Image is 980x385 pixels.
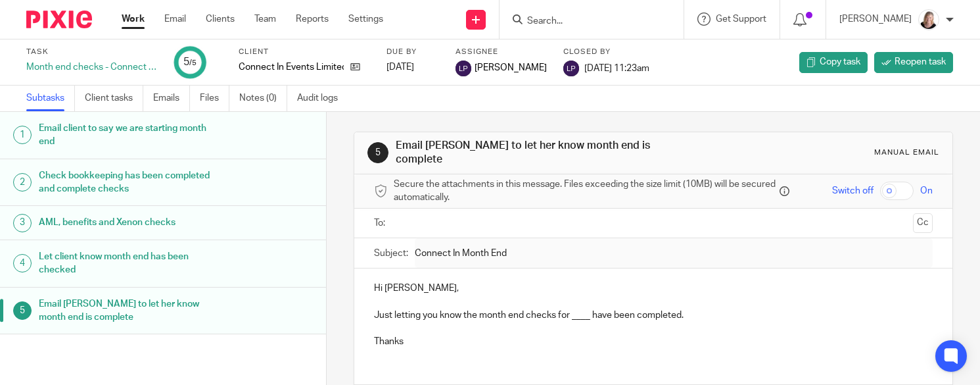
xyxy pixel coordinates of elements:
[13,254,32,272] div: 4
[153,86,190,111] a: Emails
[396,139,682,167] h1: Email [PERSON_NAME] to let her know month end is complete
[839,13,912,26] p: [PERSON_NAME]
[183,55,197,70] div: 5
[874,147,939,158] div: Manual email
[239,61,344,74] p: Connect In Events Limited
[526,16,644,28] input: Search
[85,86,143,111] a: Client tasks
[164,13,186,26] a: Email
[374,282,932,295] p: Hi [PERSON_NAME],
[26,11,92,28] img: Pixie
[297,86,348,111] a: Audit logs
[200,86,229,111] a: Files
[394,178,776,205] span: Secure the attachments in this message. Files exceeding the size limit (10MB) will be secured aut...
[374,335,932,348] p: Thanks
[39,118,222,152] h1: Email client to say we are starting month end
[832,184,874,197] span: Switch off
[239,47,370,57] label: Client
[254,13,276,26] a: Team
[296,13,329,26] a: Reports
[13,301,32,320] div: 5
[563,47,649,57] label: Closed by
[584,63,649,72] span: [DATE] 11:23am
[455,61,471,76] img: svg%3E
[367,142,388,163] div: 5
[374,247,408,260] label: Subject:
[39,166,222,199] h1: Check bookkeeping has been completed and complete checks
[26,47,158,57] label: Task
[39,294,222,328] h1: Email [PERSON_NAME] to let her know month end is complete
[26,61,158,74] div: Month end checks - Connect In Housing Ltd T/A Connect In Events - Quickbooks - [DATE]
[13,126,32,144] div: 1
[820,55,860,68] span: Copy task
[386,61,439,74] div: [DATE]
[39,247,222,280] h1: Let client know month end has been checked
[716,14,766,24] span: Get Support
[206,13,235,26] a: Clients
[239,86,287,111] a: Notes (0)
[189,59,197,66] small: /5
[386,47,439,57] label: Due by
[475,61,547,74] span: [PERSON_NAME]
[13,173,32,192] div: 2
[918,9,939,30] img: K%20Garrattley%20headshot%20black%20top%20cropped.jpg
[374,309,932,322] p: Just letting you know the month end checks for ____ have been completed.
[122,13,145,26] a: Work
[563,61,579,76] img: svg%3E
[920,184,933,197] span: On
[13,214,32,232] div: 3
[455,47,547,57] label: Assignee
[874,52,953,73] a: Reopen task
[26,86,75,111] a: Subtasks
[799,52,868,73] a: Copy task
[348,13,383,26] a: Settings
[913,213,933,233] button: Cc
[39,213,222,232] h1: AML, benefits and Xenon checks
[374,217,388,230] label: To:
[895,55,946,68] span: Reopen task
